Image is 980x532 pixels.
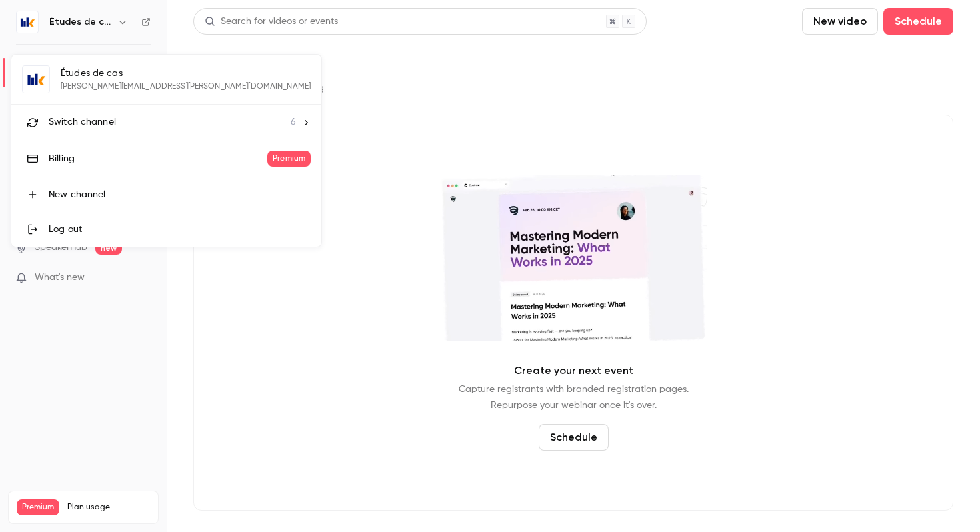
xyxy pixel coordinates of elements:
[49,115,116,129] span: Switch channel
[49,152,267,165] div: Billing
[49,223,311,236] div: Log out
[291,115,296,129] span: 6
[49,188,311,201] div: New channel
[267,151,311,167] span: Premium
